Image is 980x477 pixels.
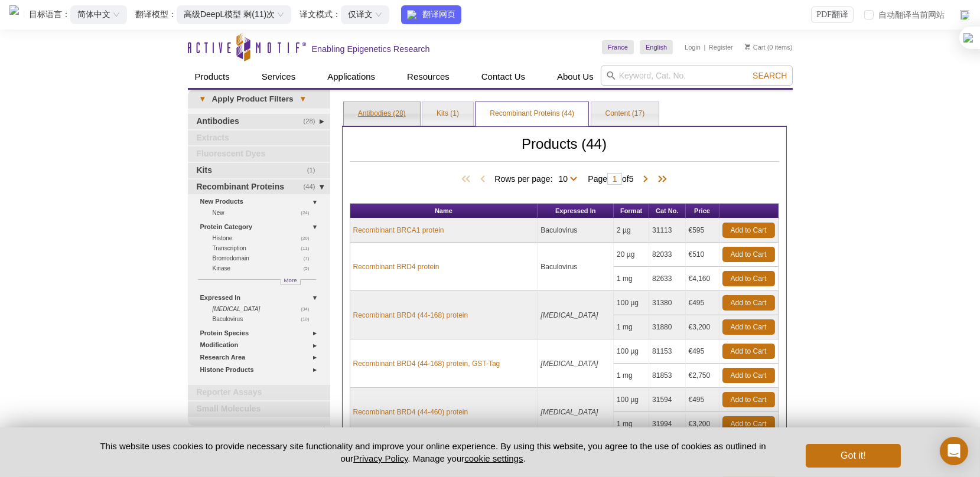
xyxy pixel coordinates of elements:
a: Resources [400,66,457,88]
td: 100 µg [614,388,649,412]
td: 82633 [649,267,685,291]
td: €595 [686,218,719,243]
a: Services [255,66,303,88]
span: (24) [301,208,315,218]
img: Your Cart [745,44,750,50]
a: Antibodies (28) [344,102,420,126]
a: Privacy Policy [353,453,408,463]
td: 31594 [649,388,685,412]
a: Protein Species [200,327,323,339]
a: Applications [320,66,382,88]
td: 100 µg [614,339,649,364]
h2: Enabling Epigenetics Research [312,44,430,54]
a: Research Area [200,351,323,364]
a: (7)Bromodomain [213,253,316,263]
a: (28)Antibodies [188,114,330,129]
a: Contact Us [474,66,532,88]
a: Expressed In [200,292,323,304]
th: Expressed In [538,204,614,218]
td: 81853 [649,364,685,388]
a: Protein Category [200,221,323,233]
a: Add to Cart [722,271,775,286]
span: ▾ [194,94,212,104]
a: Add to Cart [722,344,775,359]
span: Previous Page [477,174,489,185]
a: Recombinant BRD4 (44-168) protein [353,310,468,321]
span: Page of [582,173,639,185]
td: 1 mg [614,315,649,339]
span: 5 [629,174,634,184]
td: 1 mg [614,267,649,291]
a: (24)New [213,208,316,218]
td: 1 mg [614,412,649,436]
span: (1) [307,163,322,178]
a: Products [188,66,237,88]
td: €3,200 [686,412,719,436]
td: 81153 [649,339,685,364]
i: [MEDICAL_DATA] [541,311,598,319]
td: 31380 [649,291,685,315]
p: This website uses cookies to provide necessary site functionality and improve your online experie... [80,440,787,465]
span: Rows per page: [494,172,582,184]
a: (10)Baculovirus [213,314,316,324]
th: Format [614,204,649,218]
button: Search [749,70,790,81]
a: Modification [200,339,323,351]
a: Content (17) [591,102,659,126]
th: Name [350,204,538,218]
span: Last Page [652,174,669,185]
a: Add to Cart [722,392,775,407]
a: Recombinant BRD4 (44-168) protein, GST-Tag [353,358,500,369]
a: Cart [745,43,766,51]
td: 20 µg [614,243,649,267]
td: €4,160 [686,267,719,291]
a: (44)Recombinant Proteins [188,179,330,195]
button: cookie settings [464,453,523,463]
a: Recombinant Proteins (44) [476,102,588,126]
a: (5)Kinase [213,263,316,273]
td: 31880 [649,315,685,339]
a: Add to Cart [722,416,775,432]
span: (20) [301,233,315,243]
span: (11) [301,243,315,253]
td: 82033 [649,243,685,267]
a: More [281,279,301,285]
span: ▾ [294,94,312,104]
a: New Products [200,195,323,208]
td: 31994 [649,412,685,436]
td: €3,200 [686,315,719,339]
td: €495 [686,388,719,412]
span: (10) [301,314,315,324]
a: Extracts [188,130,330,146]
th: Price [686,204,719,218]
td: €510 [686,243,719,267]
button: Got it! [806,444,900,468]
a: Kits (1) [422,102,473,126]
span: More [284,275,297,285]
td: Baculovirus [538,243,614,291]
a: (11)Transcription [213,243,316,253]
th: Cat No. [649,204,685,218]
input: Keyword, Cat. No. [601,66,793,86]
a: Register [709,43,733,51]
a: (34) [MEDICAL_DATA] [213,304,316,314]
a: About Us [550,66,601,88]
span: Next Page [640,174,652,185]
td: 2 µg [614,218,649,243]
a: Login [685,43,701,51]
a: Recombinant BRD4 (44-460) protein [353,407,468,417]
i: [MEDICAL_DATA] [213,306,261,312]
a: Add to Cart [722,295,775,311]
a: Add to Cart [722,368,775,383]
a: (1)Kits [188,163,330,178]
span: (34) [301,304,315,314]
a: Reporter Assays [188,385,330,400]
td: Baculovirus [538,218,614,243]
td: 100 µg [614,291,649,315]
span: (28) [304,114,322,129]
a: France [602,40,634,54]
a: (20)Histone [213,233,316,243]
td: 31113 [649,218,685,243]
a: English [640,40,673,54]
span: Search [753,71,787,80]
